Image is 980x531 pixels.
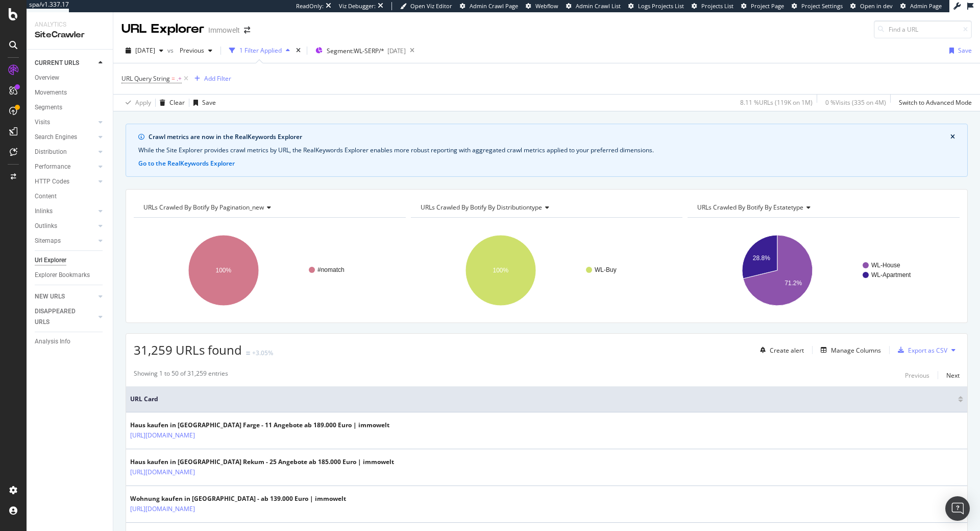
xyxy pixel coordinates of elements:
a: Overview [35,73,106,83]
div: CURRENT URLS [35,58,79,68]
div: Overview [35,73,59,83]
img: Equal [246,352,250,355]
a: Analysis Info [35,336,106,347]
text: 100% [216,267,232,274]
button: Previous [905,369,929,381]
a: Movements [35,87,106,98]
a: Admin Page [900,2,942,10]
div: Content [35,191,57,202]
div: Search Engines [35,132,77,143]
a: Open Viz Editor [400,2,452,10]
div: [DATE] [387,47,406,55]
a: Visits [35,117,95,128]
a: Content [35,191,106,202]
a: Inlinks [35,206,95,217]
a: Project Settings [792,2,843,10]
button: Go to the RealKeywords Explorer [138,159,235,168]
div: 1 Filter Applied [239,46,282,55]
div: Add Filter [204,74,231,83]
div: Haus kaufen in [GEOGRAPHIC_DATA] Farge - 11 Angebote ab 189.000 Euro | immowelt [130,421,389,430]
span: .+ [177,72,182,86]
a: [URL][DOMAIN_NAME] [130,467,195,477]
span: vs [167,46,176,55]
div: URL Explorer [121,20,204,38]
div: Save [958,46,972,55]
a: Projects List [692,2,733,10]
span: 31,259 URLs found [134,341,242,358]
span: URLs Crawled By Botify By distributiontype [421,203,542,212]
div: Segments [35,102,62,113]
div: Analytics [35,20,105,29]
span: URL Query String [121,74,170,83]
div: Viz Debugger: [339,2,376,10]
div: Showing 1 to 50 of 31,259 entries [134,369,228,381]
div: Open Intercom Messenger [945,496,970,521]
div: Outlinks [35,221,57,232]
span: 2025 Sep. 5th [135,46,155,55]
span: Open Viz Editor [410,2,452,10]
button: [DATE] [121,42,167,59]
div: Clear [169,98,185,107]
button: Save [189,95,216,111]
a: Performance [35,161,95,172]
a: Logs Projects List [628,2,684,10]
span: Admin Crawl List [576,2,621,10]
div: Save [202,98,216,107]
h4: URLs Crawled By Botify By distributiontype [419,199,674,216]
div: +3.05% [252,349,273,357]
div: NEW URLS [35,291,65,302]
div: Export as CSV [908,346,947,355]
a: [URL][DOMAIN_NAME] [130,430,195,441]
span: Projects List [701,2,733,10]
button: Manage Columns [817,344,881,356]
div: Sitemaps [35,236,61,246]
a: Segments [35,102,106,113]
svg: A chart. [134,226,406,315]
span: Previous [176,46,204,55]
div: Performance [35,161,70,172]
div: Wohnung kaufen in [GEOGRAPHIC_DATA] - ab 139.000 Euro | immowelt [130,494,346,503]
span: Logs Projects List [638,2,684,10]
div: Apply [135,98,151,107]
a: Explorer Bookmarks [35,270,106,281]
div: HTTP Codes [35,176,69,187]
span: Webflow [535,2,558,10]
button: close banner [948,130,958,144]
div: 8.11 % URLs ( 119K on 1M ) [740,98,813,107]
div: While the Site Explorer provides crawl metrics by URL, the RealKeywords Explorer enables more rob... [138,146,955,155]
button: Apply [121,95,151,111]
svg: A chart. [411,226,683,315]
div: Analysis Info [35,336,70,347]
div: Next [946,371,960,380]
span: Open in dev [860,2,893,10]
a: Search Engines [35,132,95,143]
div: Previous [905,371,929,380]
button: Segment:WL-SERP/*[DATE] [311,42,406,59]
h4: URLs Crawled By Botify By pagination_new [141,199,397,216]
div: SiteCrawler [35,29,105,41]
span: = [171,74,175,83]
a: NEW URLS [35,291,95,302]
h4: URLs Crawled By Botify By estatetype [695,199,950,216]
span: URL Card [130,395,955,404]
div: Create alert [770,346,804,355]
span: Project Page [751,2,784,10]
button: Export as CSV [894,342,947,358]
div: Visits [35,117,50,128]
a: Sitemaps [35,236,95,246]
a: HTTP Codes [35,176,95,187]
span: URLs Crawled By Botify By estatetype [697,203,803,212]
svg: A chart. [688,226,960,315]
text: 100% [493,267,508,274]
span: Segment: WL-SERP/* [327,47,384,55]
a: [URL][DOMAIN_NAME] [130,504,195,514]
div: 0 % Visits ( 335 on 4M ) [825,98,886,107]
span: URLs Crawled By Botify By pagination_new [143,203,264,212]
button: Create alert [756,342,804,358]
div: info banner [126,124,968,177]
div: Distribution [35,147,67,157]
button: Switch to Advanced Mode [895,95,972,111]
div: DISAPPEARED URLS [35,306,86,328]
